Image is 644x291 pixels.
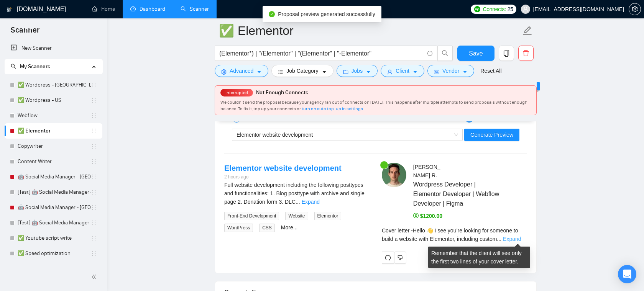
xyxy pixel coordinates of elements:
[382,226,527,243] div: Remember that the client will see only the first two lines of your cover letter.
[396,67,409,75] span: Client
[224,181,370,206] div: Full website development including the following posttypes and functionalities: 1. Blog posttype ...
[457,46,495,61] button: Save
[220,100,527,111] span: We couldn’t send the proposal because your agency ran out of connects on [DATE]. This happens aft...
[219,49,424,58] input: Search Freelance Jobs...
[442,67,459,75] span: Vendor
[508,5,513,13] span: 25
[91,159,97,165] span: holder
[398,255,403,261] span: dislike
[5,108,102,123] li: Webflow
[91,220,97,226] span: holder
[518,46,534,61] button: delete
[224,164,342,172] a: Elementor website development
[474,6,480,12] img: upwork-logo.png
[181,6,209,12] a: searchScanner
[5,25,46,41] span: Scanner
[413,213,419,218] span: dollar
[5,215,102,231] li: [Test] 🤖 Social Media Manager - America
[91,273,99,281] span: double-left
[483,5,506,13] span: Connects:
[223,90,250,95] span: Interrupted
[427,51,432,56] span: info-circle
[221,69,227,75] span: setting
[256,69,262,75] span: caret-down
[20,63,50,70] span: My Scanners
[219,21,521,40] input: Scanner name...
[413,164,440,178] span: [PERSON_NAME] R .
[18,169,91,185] a: 🤖 Social Media Manager - [GEOGRAPHIC_DATA]
[18,139,91,154] a: Copywriter
[438,50,452,57] span: search
[522,26,532,36] span: edit
[302,106,364,111] a: turn on auto top-up in settings.
[464,129,519,141] button: Generate Preview
[382,163,406,187] img: c1B2Gsb89xcxGMRlNOWCQKvffPktXZL-MOz0pmjDuog1FZmNDbxswIu7MwYj-GttcV
[269,11,275,17] span: check-circle
[629,3,641,15] button: setting
[224,173,342,181] div: 2 hours ago
[5,154,102,169] li: Content Writer
[91,204,97,211] span: holder
[91,250,97,257] span: holder
[18,154,91,169] a: Content Writer
[224,224,253,232] span: WordPress
[278,69,283,75] span: bars
[215,65,268,77] button: settingAdvancedcaret-down
[18,77,91,93] a: ✅ Wordpress - [GEOGRAPHIC_DATA]
[259,224,275,232] span: CSS
[470,131,513,139] span: Generate Preview
[130,6,165,12] a: dashboardDashboard
[366,69,371,75] span: caret-down
[11,64,16,69] span: search
[629,6,641,12] span: setting
[278,11,375,17] span: Proposal preview generated successfully
[91,82,97,88] span: holder
[503,236,521,242] a: Expand
[480,67,501,75] a: Reset All
[5,139,102,154] li: Copywriter
[5,261,102,276] li: ✅ SEO Writing
[5,231,102,246] li: ✅ Youtube script write
[237,132,313,138] span: Elementor website development
[18,215,91,231] a: [Test] 🤖 Social Media Manager - [GEOGRAPHIC_DATA]
[91,113,97,119] span: holder
[462,69,468,75] span: caret-down
[322,69,327,75] span: caret-down
[5,41,102,56] li: New Scanner
[519,50,533,57] span: delete
[224,212,279,220] span: Front-End Development
[343,69,348,75] span: folder
[381,65,424,77] button: userClientcaret-down
[92,6,115,12] a: homeHome
[91,143,97,149] span: holder
[281,224,298,231] a: More...
[352,67,363,75] span: Jobs
[5,123,102,139] li: ✅ Elementor
[523,7,528,12] span: user
[18,200,91,215] a: 🤖 Social Media Manager - [GEOGRAPHIC_DATA]
[224,182,365,205] span: Full website development including the following posttypes and functionalities: 1. Blog posttype ...
[413,213,442,219] span: $1200.00
[11,41,96,56] a: New Scanner
[314,212,342,220] span: Elementor
[91,189,97,195] span: holder
[382,252,394,264] button: redo
[18,185,91,200] a: [Test] 🤖 Social Media Manager - [GEOGRAPHIC_DATA]
[286,67,318,75] span: Job Category
[5,246,102,261] li: ✅ Speed optimization
[91,97,97,103] span: holder
[91,174,97,180] span: holder
[91,128,97,134] span: holder
[91,235,97,241] span: holder
[11,63,50,70] span: My Scanners
[499,46,514,61] button: copy
[302,199,320,205] a: Expand
[18,231,91,246] a: ✅ Youtube script write
[497,236,501,242] span: ...
[434,69,439,75] span: idcard
[230,67,253,75] span: Advanced
[437,46,453,61] button: search
[18,93,91,108] a: ✅ Wordpress - US
[387,69,393,75] span: user
[499,50,514,57] span: copy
